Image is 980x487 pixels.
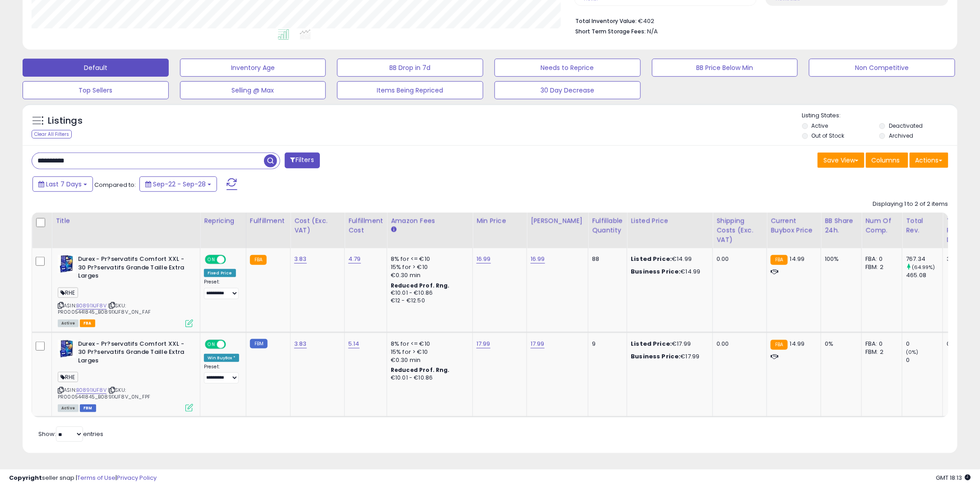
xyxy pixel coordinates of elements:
[771,216,817,235] div: Current Buybox Price
[250,216,287,226] div: Fulfillment
[206,340,217,348] span: ON
[225,340,239,348] span: OFF
[531,339,545,348] a: 17.99
[647,27,658,36] span: N/A
[391,271,466,279] div: €0.30 min
[80,404,96,412] span: FBM
[825,255,855,263] div: 100%
[910,153,948,168] button: Actions
[250,255,267,265] small: FBA
[865,340,895,348] div: FBA: 0
[592,216,623,235] div: Fulfillable Quantity
[58,340,76,358] img: 51rH2TrLzTL._SL40_.jpg
[180,81,326,99] button: Selling @ Max
[337,81,483,99] button: Items Being Repriced
[58,340,193,411] div: ASIN:
[58,372,78,382] span: RHE
[23,59,169,77] button: Default
[906,356,943,364] div: 0
[873,200,948,209] div: Displaying 1 to 2 of 2 items
[947,255,966,263] div: 302.26
[936,473,971,482] span: 2025-10-6 18:13 GMT
[631,340,706,348] div: €17.99
[9,474,157,482] div: seller snap | |
[631,352,680,361] b: Business Price:
[348,339,360,348] a: 5.14
[391,348,466,356] div: 15% for > €10
[865,348,895,356] div: FBM: 2
[32,176,93,192] button: Last 7 Days
[206,256,217,264] span: ON
[872,156,900,165] span: Columns
[631,339,672,348] b: Listed Price:
[23,81,169,99] button: Top Sellers
[58,302,151,315] span: | SKU: PR0005441845_B0891XJF8V_0N_FAF
[771,255,787,265] small: FBA
[865,263,895,271] div: FBM: 2
[180,59,326,77] button: Inventory Age
[631,216,709,226] div: Listed Price
[652,59,798,77] button: BB Price Below Min
[391,340,466,348] div: 8% for <= €10
[818,153,864,168] button: Save View
[391,356,466,364] div: €0.30 min
[631,255,706,263] div: €14.99
[76,386,106,394] a: B0891XJF8V
[825,216,858,235] div: BB Share 24h.
[592,255,620,263] div: 88
[476,255,491,264] a: 16.99
[294,255,307,264] a: 3.83
[592,340,620,348] div: 9
[771,340,787,350] small: FBA
[812,122,828,130] label: Active
[812,132,845,139] label: Out of Stock
[906,348,919,356] small: (0%)
[80,320,95,327] span: FBA
[117,473,157,482] a: Privacy Policy
[631,352,706,361] div: €17.99
[32,130,72,139] div: Clear All Filters
[906,340,943,348] div: 0
[348,216,383,235] div: Fulfillment Cost
[391,366,450,374] b: Reduced Prof. Rng.
[46,180,82,189] span: Last 7 Days
[78,340,188,367] b: Durex - Pr?servatifs Comfort XXL - 30 Pr?servatifs Grande Taille Extra Larges
[906,271,943,279] div: 465.08
[802,111,958,120] p: Listing States:
[576,28,646,35] b: Short Term Storage Fees:
[9,473,42,482] strong: Copyright
[947,216,970,245] div: Total Rev. Diff.
[717,340,760,348] div: 0.00
[889,132,914,139] label: Archived
[58,320,79,327] span: All listings currently available for purchase on Amazon
[391,289,466,297] div: €10.01 - €10.86
[78,255,188,283] b: Durex - Pr?servatifs Comfort XXL - 30 Pr?servatifs Grande Taille Extra Larges
[139,176,217,192] button: Sep-22 - Sep-28
[204,269,236,277] div: Fixed Price
[576,17,637,25] b: Total Inventory Value:
[906,255,943,263] div: 767.34
[348,255,361,264] a: 4.79
[225,256,239,264] span: OFF
[294,216,341,235] div: Cost (Exc. VAT)
[947,340,966,348] div: 0.00
[94,181,136,189] span: Compared to:
[631,267,680,276] b: Business Price:
[866,153,908,168] button: Columns
[912,264,935,271] small: (64.99%)
[531,255,545,264] a: 16.99
[825,340,855,348] div: 0%
[889,122,923,130] label: Deactivated
[476,216,523,226] div: Min Price
[38,430,103,438] span: Show: entries
[76,302,106,310] a: B0891XJF8V
[58,386,150,400] span: | SKU: PR0005441845_B0891XJF8V_0N_FPF
[495,59,641,77] button: Needs to Reprice
[531,216,584,226] div: [PERSON_NAME]
[294,339,307,348] a: 3.83
[809,59,955,77] button: Non Competitive
[790,339,805,348] span: 14.99
[58,404,79,412] span: All listings currently available for purchase on Amazon
[865,255,895,263] div: FBA: 0
[576,15,942,26] li: €402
